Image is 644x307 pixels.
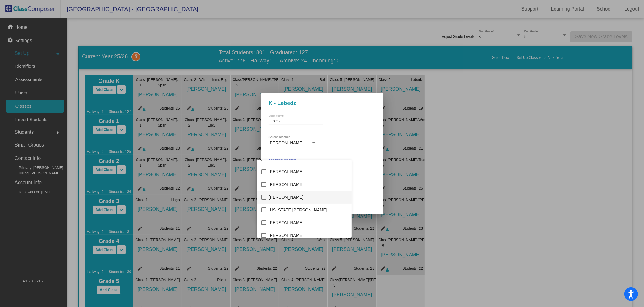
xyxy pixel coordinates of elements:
span: [PERSON_NAME] [269,216,347,229]
span: [PERSON_NAME] [269,178,347,191]
span: [PERSON_NAME] [269,229,347,242]
span: [PERSON_NAME] [269,191,347,204]
span: [PERSON_NAME] [269,165,347,178]
span: [US_STATE][PERSON_NAME] [269,204,347,216]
